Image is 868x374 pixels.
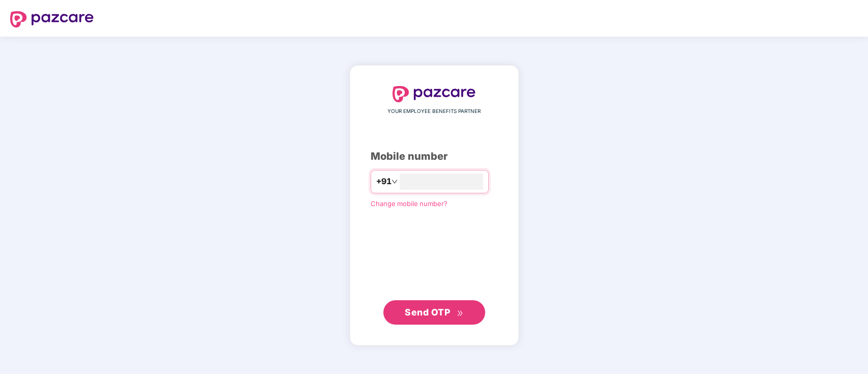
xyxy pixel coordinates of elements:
[376,175,391,188] span: +91
[387,107,481,116] span: YOUR EMPLOYEE BENEFITS PARTNER
[405,307,450,318] span: Send OTP
[391,179,398,185] span: down
[457,310,463,317] span: double-right
[371,149,498,164] div: Mobile number
[10,11,94,27] img: logo
[383,300,485,325] button: Send OTPdouble-right
[371,199,447,208] a: Change mobile number?
[393,86,476,102] img: logo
